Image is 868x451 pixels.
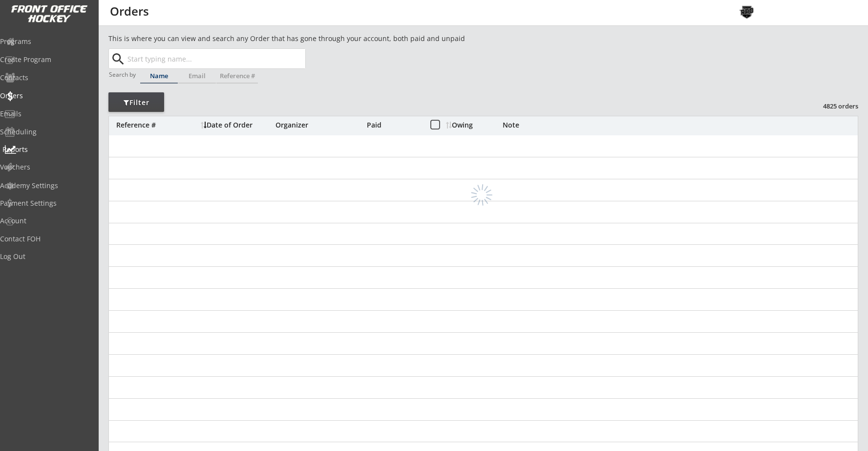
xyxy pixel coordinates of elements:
[108,98,164,107] div: Filter
[126,49,305,68] input: Start typing name...
[110,51,126,67] button: search
[140,73,178,79] div: Name
[2,146,90,153] div: Reports
[109,71,137,78] div: Search by
[367,122,420,129] div: Paid
[201,122,273,129] div: Date of Order
[503,122,858,129] div: Note
[178,73,216,79] div: Email
[446,122,502,129] div: Owing
[216,73,258,79] div: Reference #
[275,122,364,129] div: Organizer
[807,102,858,110] div: 4825 orders
[108,34,521,43] div: This is where you can view and search any Order that has gone through your account, both paid and...
[116,122,196,129] div: Reference #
